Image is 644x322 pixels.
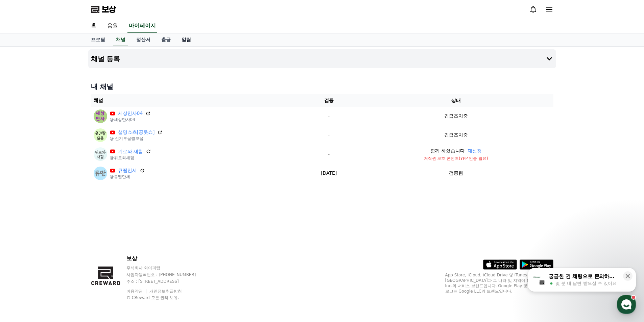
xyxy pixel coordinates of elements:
font: 사업자등록번호 : [PHONE_NUMBER] [126,272,196,277]
font: 큐떱만세 [118,168,137,173]
font: 출금 [161,37,171,42]
font: 검증됨 [449,170,463,176]
font: 마이페이지 [129,22,156,29]
font: 주식회사 와이피랩 [126,266,160,270]
a: 마이페이지 [127,19,157,33]
font: 저작권 보호 콘텐츠(YPP 인증 필요) [424,156,488,161]
a: 개인정보취급방침 [149,289,182,294]
font: 채널 [116,37,125,42]
a: 대화 [45,214,87,231]
a: 음원 [102,19,123,33]
a: 알림 [176,33,196,46]
a: 설정 [87,214,130,231]
font: App Store, iCloud, iCloud Drive 및 iTunes Store는 [GEOGRAPHIC_DATA]과 그 나라 및 지역에 등록된 Apple Inc.의 서비스... [445,273,553,294]
a: 프로필 [86,33,111,46]
img: 세상만사04 [94,109,107,123]
font: 음원 [107,22,118,29]
font: - [328,132,330,138]
a: 큐떱만세 [118,167,137,174]
font: 보상 [102,5,116,14]
font: 이용약관 [126,289,143,294]
font: 정산서 [136,37,150,42]
a: 채널 [113,33,128,46]
font: 긴급조치중 [444,132,468,138]
font: @세상만사04 [110,117,135,122]
a: 세상만사04 [118,110,143,117]
font: 주소 : [STREET_ADDRESS] [126,279,179,284]
span: 홈 [21,224,25,230]
font: - [328,113,330,119]
a: 보상 [91,4,116,15]
font: 채널 [94,98,103,103]
font: 위로와 새힘 [118,149,143,154]
font: 내 채널 [91,82,114,91]
a: 설명쇼츠[공웃쇼] [118,129,155,136]
button: 채널 등록 [88,49,556,68]
font: 긴급조치중 [444,113,468,119]
a: 정산서 [131,33,156,46]
font: 설명쇼츠[공웃쇼] [118,129,155,135]
font: 함께 하셨습니다 [430,148,465,153]
font: 알림 [182,37,191,42]
font: 세상만사04 [118,110,143,116]
font: 프로필 [91,37,105,42]
a: 홈 [2,214,45,231]
font: 상태 [451,98,461,103]
font: 채널 등록 [91,55,120,63]
span: 설정 [104,224,113,230]
img: 설명쇼츠[공웃쇼] [94,128,107,142]
font: 보상 [126,255,137,262]
a: 이용약관 [126,289,148,294]
span: 대화 [62,225,70,230]
font: 검증 [324,98,334,103]
img: 위로와 새힘 [94,147,107,161]
font: @위로와새힘 [110,155,134,160]
a: 위로와 새힘 [118,148,143,155]
font: 재신청 [468,148,482,153]
font: @큐떱만세 [110,174,130,179]
a: 출금 [156,33,176,46]
font: - [328,151,330,157]
font: 홈 [91,22,96,29]
font: © CReward 모든 권리 보유. [126,295,179,300]
font: @ 신기루움짤모음 [110,136,144,141]
font: [DATE] [321,170,337,176]
button: 재신청 [468,147,482,154]
img: 큐떱만세 [94,167,107,180]
a: 홈 [86,19,102,33]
